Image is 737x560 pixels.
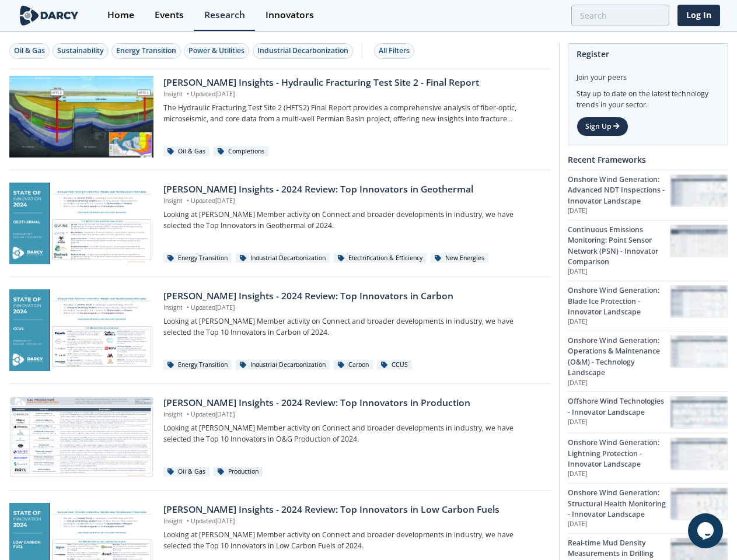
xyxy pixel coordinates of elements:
div: Energy Transition [163,360,232,370]
a: Offshore Wind Technologies - Innovator Landscape [DATE] Offshore Wind Technologies - Innovator La... [568,391,728,433]
p: [DATE] [568,520,670,529]
div: [PERSON_NAME] Insights - Hydraulic Fracturing Test Site 2 - Final Report [163,76,542,90]
div: Research [204,10,245,20]
div: Home [107,10,134,20]
div: [PERSON_NAME] Insights - 2024 Review: Top Innovators in Production [163,396,542,410]
span: • [184,517,191,525]
a: Onshore Wind Generation: Advanced NDT Inspections - Innovator Landscape [DATE] Onshore Wind Gener... [568,170,728,220]
p: [DATE] [568,206,670,216]
div: Onshore Wind Generation: Operations & Maintenance (O&M) - Technology Landscape [568,335,670,379]
p: Insight Updated [DATE] [163,517,542,526]
div: Events [155,10,184,20]
button: Industrial Decarbonization [253,43,353,59]
div: All Filters [379,45,410,56]
div: Energy Transition [163,253,232,264]
div: Continuous Emissions Monitoring: Point Sensor Network (PSN) - Innovator Comparison [568,225,670,268]
p: [DATE] [568,470,670,479]
button: Power & Utilities [184,43,249,59]
p: Insight Updated [DATE] [163,410,542,419]
div: Completions [214,146,268,157]
p: Looking at [PERSON_NAME] Member activity on Connect and broader developments in industry, we have... [163,316,542,338]
p: [DATE] [568,379,670,388]
div: Industrial Decarbonization [236,253,330,264]
a: Onshore Wind Generation: Lightning Protection - Innovator Landscape [DATE] Onshore Wind Generatio... [568,433,728,483]
div: [PERSON_NAME] Insights - 2024 Review: Top Innovators in Low Carbon Fuels [163,503,542,517]
span: • [184,410,191,418]
button: All Filters [374,43,414,59]
a: Darcy Insights - 2024 Review: Top Innovators in Production preview [PERSON_NAME] Insights - 2024 ... [9,396,551,478]
div: Onshore Wind Generation: Lightning Protection - Innovator Landscape [568,437,670,470]
div: Register [577,44,719,64]
a: Continuous Emissions Monitoring: Point Sensor Network (PSN) - Innovator Comparison [DATE] Continu... [568,220,728,281]
button: Sustainability [53,43,109,59]
div: CCUS [377,360,412,370]
iframe: chat widget [688,513,725,548]
div: Oil & Gas [163,146,209,157]
div: Join your peers [577,64,719,83]
div: Industrial Decarbonization [236,360,330,370]
p: [DATE] [568,317,670,327]
p: Insight Updated [DATE] [163,197,542,206]
p: The Hydraulic Fracturing Test Site 2 (HFTS2) Final Report provides a comprehensive analysis of fi... [163,103,542,124]
div: Onshore Wind Generation: Blade Ice Protection - Innovator Landscape [568,285,670,317]
div: Industrial Decarbonization [257,45,348,56]
div: Production [214,467,263,477]
a: Onshore Wind Generation: Structural Health Monitoring - Innovator Landscape [DATE] Onshore Wind G... [568,483,728,533]
div: Innovators [266,10,314,20]
a: Darcy Insights - 2024 Review: Top Innovators in Geothermal preview [PERSON_NAME] Insights - 2024 ... [9,183,551,264]
div: Sustainability [57,45,104,56]
p: Insight Updated [DATE] [163,303,542,313]
span: • [184,303,191,311]
button: Energy Transition [111,43,181,59]
div: Recent Frameworks [568,149,728,170]
span: • [184,90,191,98]
div: [PERSON_NAME] Insights - 2024 Review: Top Innovators in Geothermal [163,183,542,197]
a: Onshore Wind Generation: Blade Ice Protection - Innovator Landscape [DATE] Onshore Wind Generatio... [568,281,728,331]
button: Oil & Gas [9,43,50,59]
a: Sign Up [577,117,628,136]
span: • [184,197,191,205]
p: Insight Updated [DATE] [163,90,542,99]
a: Darcy Insights - 2024 Review: Top Innovators in Carbon preview [PERSON_NAME] Insights - 2024 Revi... [9,289,551,371]
div: Offshore Wind Technologies - Innovator Landscape [568,396,670,418]
p: [DATE] [568,418,670,427]
div: Onshore Wind Generation: Advanced NDT Inspections - Innovator Landscape [568,174,670,206]
div: Energy Transition [116,45,176,56]
img: logo-wide.svg [18,5,81,26]
div: Stay up to date on the latest technology trends in your sector. [577,83,719,110]
div: Oil & Gas [14,45,45,56]
p: Looking at [PERSON_NAME] Member activity on Connect and broader developments in industry, we have... [163,423,542,444]
div: New Energies [431,253,488,264]
div: [PERSON_NAME] Insights - 2024 Review: Top Innovators in Carbon [163,289,542,303]
p: Looking at [PERSON_NAME] Member activity on Connect and broader developments in industry, we have... [163,530,542,551]
a: Log In [677,5,720,26]
div: Oil & Gas [163,467,209,477]
a: Darcy Insights - Hydraulic Fracturing Test Site 2 - Final Report preview [PERSON_NAME] Insights -... [9,76,551,157]
p: Looking at [PERSON_NAME] Member activity on Connect and broader developments in industry, we have... [163,209,542,231]
a: Onshore Wind Generation: Operations & Maintenance (O&M) - Technology Landscape [DATE] Onshore Win... [568,331,728,391]
div: Onshore Wind Generation: Structural Health Monitoring - Innovator Landscape [568,488,670,520]
input: Advanced Search [571,5,669,26]
p: [DATE] [568,267,670,276]
div: Power & Utilities [188,45,244,56]
div: Carbon [334,360,373,370]
div: Electrification & Efficiency [334,253,427,264]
